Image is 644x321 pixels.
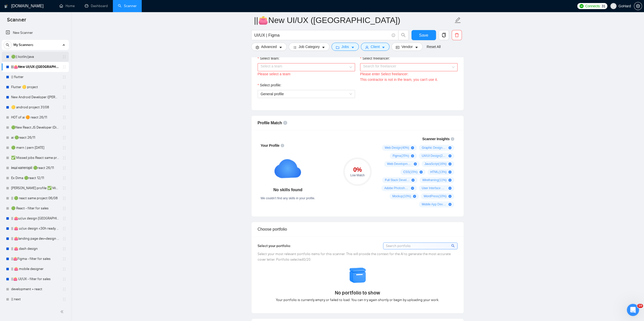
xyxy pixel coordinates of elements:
span: user [365,45,369,49]
a: || 🟢 react same project 06/08 [11,193,59,203]
button: settingAdvancedcaret-down [251,43,287,51]
span: holder [62,126,66,130]
a: інші категорії 🟢react 26/11 [11,163,59,173]
span: info-circle [281,144,284,147]
label: Select team: [258,56,280,61]
a: HOT of ai 🟠 react 26/11 [11,112,59,122]
span: plus-circle [420,170,423,174]
div: Choose portfolio [258,222,458,236]
a: development + react [11,284,59,294]
span: holder [62,237,66,241]
span: plus-circle [411,154,414,157]
span: info-circle [392,34,395,37]
span: search [4,43,11,47]
span: search [451,243,455,249]
span: Save [419,32,428,38]
span: Full Stack Development ( 12 %) [385,178,410,182]
span: HTML ( 13 %) [430,170,446,174]
input: Search portfolio [383,243,457,249]
span: holder [62,176,66,180]
a: Flutter 🟡 project [11,82,59,92]
span: holder [62,105,66,109]
span: copy [439,33,449,37]
span: holder [62,227,66,231]
span: We couldn’t find any skills in your profile. [261,196,315,200]
a: New Scanner [6,28,65,38]
span: Scanner [3,16,30,27]
span: No portfolio to show [335,289,380,296]
a: homeHome [59,4,75,8]
button: copy [439,30,449,40]
span: holder [62,267,66,271]
span: edit [454,17,461,23]
span: caret-down [322,45,325,49]
span: holder [62,115,66,119]
button: Save [411,30,436,40]
span: Web Development ( 20 %) [387,162,412,166]
span: holder [62,95,66,99]
span: holder [62,75,66,79]
a: || 👛landing page dev+design 15/10 example added [11,234,59,244]
span: holder [62,206,66,210]
span: Graphic Design ( 28 %) [422,146,446,150]
span: holder [62,65,66,69]
span: plus-circle [448,179,451,182]
a: || 👛 ui/ux design <30h ready to start 23/07 [11,224,59,234]
div: 0 % [343,167,372,173]
span: plus-circle [448,203,451,206]
a: || flutter [11,72,59,82]
span: info-circle [283,121,287,125]
span: holder [62,277,66,281]
iframe: Intercom live chat [627,304,639,316]
span: holder [62,85,66,89]
a: || 👛 dash design [11,244,59,254]
span: plus-circle [411,146,414,149]
span: caret-down [279,45,282,49]
div: Low Match [343,174,372,177]
span: Scanner Insights [422,137,449,141]
span: setting [256,45,259,49]
button: setting [634,2,642,10]
span: holder [62,297,66,301]
input: Search Freelance Jobs... [254,32,389,38]
span: Select profile: [260,82,281,88]
div: This contractor is not in the team, you can't use it. [360,77,458,82]
span: holder [62,287,66,291]
a: setting [634,4,642,8]
span: Web Design ( 40 %) [385,146,409,150]
label: Select freelancer: [360,56,390,61]
span: plus-circle [413,195,416,198]
span: Vendor [401,44,412,50]
span: Profile Match [258,121,282,125]
img: empty-box [349,266,367,284]
span: user [612,4,615,8]
span: holder [62,257,66,261]
a: ai 🟢react 26/11 [11,133,59,143]
span: caret-down [415,45,418,49]
span: holder [62,55,66,59]
a: dashboardDashboard [85,4,108,8]
button: search [398,30,408,40]
span: WordPress ( 10 %) [424,194,446,198]
a: ||👛 UI/UX - filter for sales [11,274,59,284]
span: plus-circle [448,187,451,190]
span: holder [62,186,66,190]
button: search [4,41,12,49]
a: [PERSON_NAME] profile ✅ Missed jobs React not take to 2025 26/11 [11,183,59,193]
div: Please select a team [258,71,355,77]
span: Jobs [341,44,349,50]
a: searchScanner [118,4,137,8]
a: Reset All [427,44,441,50]
span: plus-circle [448,195,451,198]
a: || 👛 mobile designer [11,264,59,274]
span: CSS ( 15 %) [403,170,417,174]
span: plus-circle [448,146,451,149]
input: Scanner name... [254,14,453,27]
span: plus-circle [414,162,417,165]
span: setting [634,4,642,8]
a: 🟢 React - filter for sales [11,203,59,213]
span: holder [62,196,66,200]
span: plus-circle [448,170,451,174]
span: Client [371,44,380,50]
span: Select your most relevant portfolio items for this scanner. This will provide the context for the... [258,252,451,262]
